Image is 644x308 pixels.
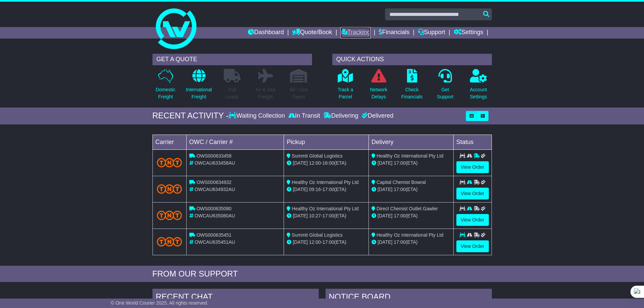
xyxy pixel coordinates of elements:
[394,213,406,218] span: 17:00
[436,69,454,104] a: GetSupport
[378,213,392,218] span: [DATE]
[152,135,186,149] td: Carrier
[437,86,453,100] p: Get Support
[152,54,312,65] div: GET A QUOTE
[309,160,321,166] span: 12:00
[456,240,489,252] a: View Order
[111,300,209,306] span: © One World Courier 2025. All rights reserved.
[287,160,366,167] div: - (ETA)
[293,213,308,218] span: [DATE]
[323,160,334,166] span: 16:00
[196,206,232,211] span: OWS000635080
[470,86,487,100] p: Account Settings
[287,112,322,120] div: In Transit
[293,160,308,166] span: [DATE]
[292,232,342,238] span: Summit Global Logistics
[292,27,332,39] a: Quote/Book
[309,213,321,218] span: 10:27
[454,27,483,39] a: Settings
[152,269,492,279] div: FROM OUR SUPPORT
[157,211,182,220] img: TNT_Domestic.png
[248,27,284,39] a: Dashboard
[224,86,241,100] p: Full Loads
[401,86,423,100] p: Check Financials
[326,289,492,307] div: NOTICE BOARD
[372,239,451,246] div: (ETA)
[157,158,182,167] img: TNT_Domestic.png
[323,187,334,192] span: 17:00
[290,86,308,100] p: Air / Sea Depot
[394,187,406,192] span: 17:00
[186,86,212,100] p: International Freight
[369,69,387,104] a: NetworkDelays
[293,239,308,245] span: [DATE]
[453,135,492,149] td: Status
[157,237,182,246] img: TNT_Domestic.png
[377,206,438,211] span: Direct Chemist Outlet Gawler
[378,187,392,192] span: [DATE]
[378,160,392,166] span: [DATE]
[284,135,369,149] td: Pickup
[372,212,451,219] div: (ETA)
[394,239,406,245] span: 17:00
[372,186,451,193] div: (ETA)
[368,135,453,149] td: Delivery
[156,86,175,100] p: Domestic Freight
[292,153,342,159] span: Summit Global Logistics
[309,187,321,192] span: 09:16
[152,111,229,121] div: RECENT ACTIVITY -
[370,86,387,100] p: Network Delays
[287,239,366,246] div: - (ETA)
[196,232,232,238] span: OWS000635451
[378,239,392,245] span: [DATE]
[337,69,354,104] a: Track aParcel
[394,160,406,166] span: 17:00
[287,186,366,193] div: - (ETA)
[332,54,492,65] div: QUICK ACTIONS
[418,27,445,39] a: Support
[377,180,426,185] span: Capital Chemist Bowral
[194,187,235,192] span: OWCAU634932AU
[196,153,232,159] span: OWS000633458
[293,187,308,192] span: [DATE]
[287,212,366,219] div: - (ETA)
[194,160,235,166] span: OWCAU633458AU
[186,135,284,149] td: OWC / Carrier #
[256,86,276,100] p: Air & Sea Freight
[292,180,359,185] span: Healthy Oz International Pty Ltd
[456,214,489,226] a: View Order
[196,180,232,185] span: OWS000634932
[186,69,212,104] a: InternationalFreight
[309,239,321,245] span: 12:00
[292,206,359,211] span: Healthy Oz International Pty Ltd
[377,232,444,238] span: Healthy Oz International Pty Ltd
[372,160,451,167] div: (ETA)
[194,239,235,245] span: OWCAU635451AU
[155,69,175,104] a: DomesticFreight
[338,86,353,100] p: Track a Parcel
[229,112,286,120] div: Waiting Collection
[323,239,334,245] span: 17:00
[379,27,409,39] a: Financials
[322,112,360,120] div: Delivering
[157,184,182,193] img: TNT_Domestic.png
[360,112,393,120] div: Delivered
[194,213,235,218] span: OWCAU635080AU
[456,161,489,173] a: View Order
[470,69,487,104] a: AccountSettings
[340,27,370,39] a: Tracking
[401,69,423,104] a: CheckFinancials
[456,188,489,199] a: View Order
[323,213,334,218] span: 17:00
[377,153,444,159] span: Healthy Oz International Pty Ltd
[152,289,319,307] div: RECENT CHAT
